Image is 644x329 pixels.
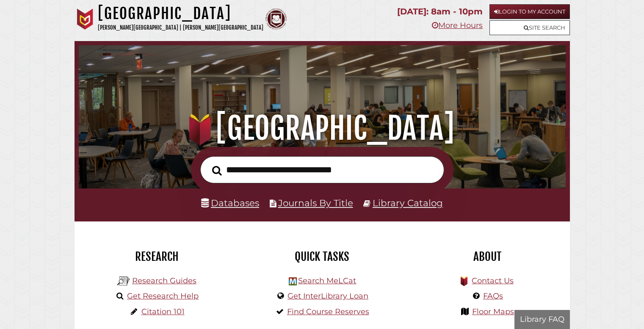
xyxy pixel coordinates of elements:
[132,276,196,285] a: Research Guides
[483,291,503,301] a: FAQs
[411,249,564,264] h2: About
[432,21,483,30] a: More Hours
[81,249,233,264] h2: Research
[489,20,570,35] a: Site Search
[289,277,297,285] img: Hekman Library Logo
[246,249,398,264] h2: Quick Tasks
[201,197,259,208] a: Databases
[265,8,287,30] img: Calvin Theological Seminary
[298,276,356,285] a: Search MeLCat
[472,307,514,316] a: Floor Maps
[141,307,185,316] a: Citation 101
[287,307,369,316] a: Find Course Reserves
[208,163,226,178] button: Search
[212,165,222,175] i: Search
[98,23,263,33] p: [PERSON_NAME][GEOGRAPHIC_DATA] | [PERSON_NAME][GEOGRAPHIC_DATA]
[397,4,483,19] p: [DATE]: 8am - 10pm
[75,8,96,30] img: Calvin University
[472,276,514,285] a: Contact Us
[287,291,368,301] a: Get InterLibrary Loan
[278,197,353,208] a: Journals By Title
[88,110,556,147] h1: [GEOGRAPHIC_DATA]
[373,197,443,208] a: Library Catalog
[489,4,570,19] a: Login to My Account
[117,275,130,288] img: Hekman Library Logo
[98,4,263,23] h1: [GEOGRAPHIC_DATA]
[127,291,199,301] a: Get Research Help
